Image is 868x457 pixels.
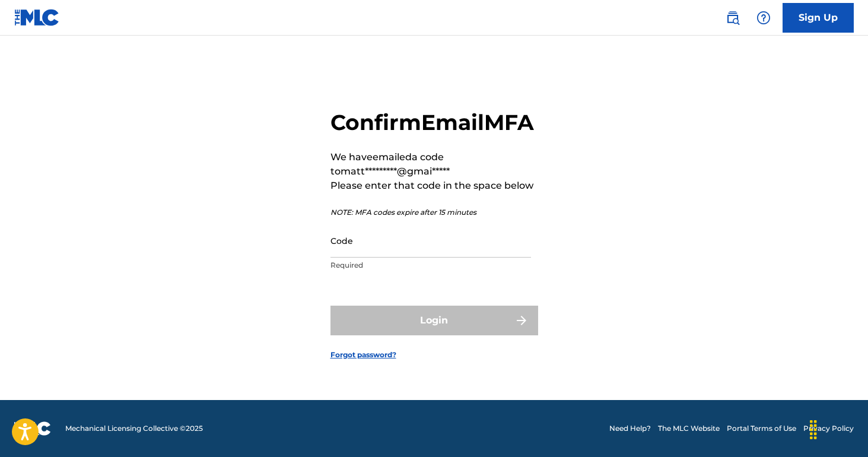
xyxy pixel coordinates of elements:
a: Public Search [721,6,745,30]
h2: Confirm Email MFA [330,109,538,136]
img: MLC Logo [14,9,60,26]
a: The MLC Website [658,423,720,434]
p: NOTE: MFA codes expire after 15 minutes [330,207,538,218]
p: Please enter that code in the space below [330,179,538,193]
img: help [756,11,771,25]
div: Help [752,6,775,30]
a: Privacy Policy [803,423,854,434]
a: Forgot password? [330,350,396,360]
a: Sign Up [783,3,854,33]
img: search [726,11,740,25]
div: Drag [804,412,823,448]
a: Portal Terms of Use [727,423,796,434]
p: Required [330,260,531,271]
span: Mechanical Licensing Collective © 2025 [65,423,203,434]
iframe: Chat Widget [809,400,868,457]
img: logo [14,421,51,436]
a: Need Help? [609,423,651,434]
